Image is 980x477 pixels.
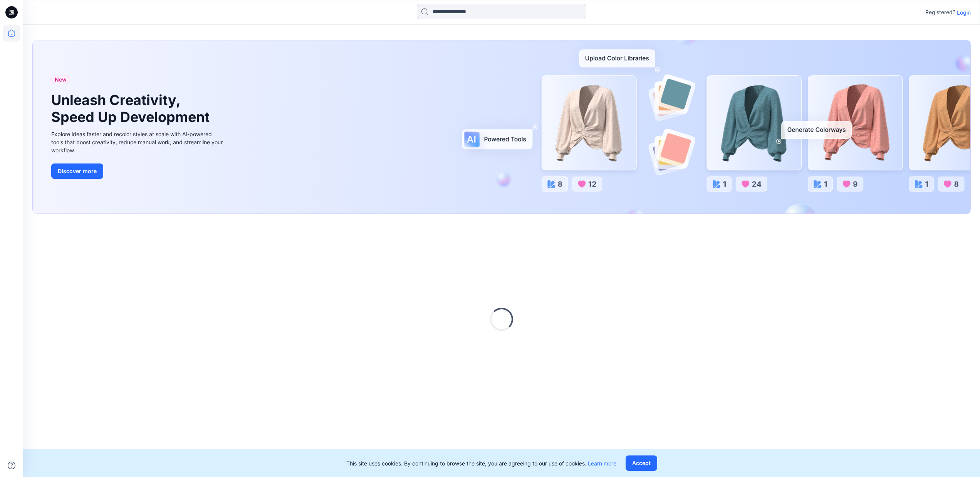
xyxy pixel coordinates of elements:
[51,163,225,179] a: Discover more
[51,163,103,179] button: Discover more
[51,92,213,125] h1: Unleash Creativity, Speed Up Development
[925,8,955,17] p: Registered?
[346,459,616,467] p: This site uses cookies. By continuing to browse the site, you are agreeing to our use of cookies.
[626,455,657,471] button: Accept
[51,130,225,154] div: Explore ideas faster and recolor styles at scale with AI-powered tools that boost creativity, red...
[957,8,971,17] p: Login
[588,460,616,467] a: Learn more
[55,75,67,84] span: New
